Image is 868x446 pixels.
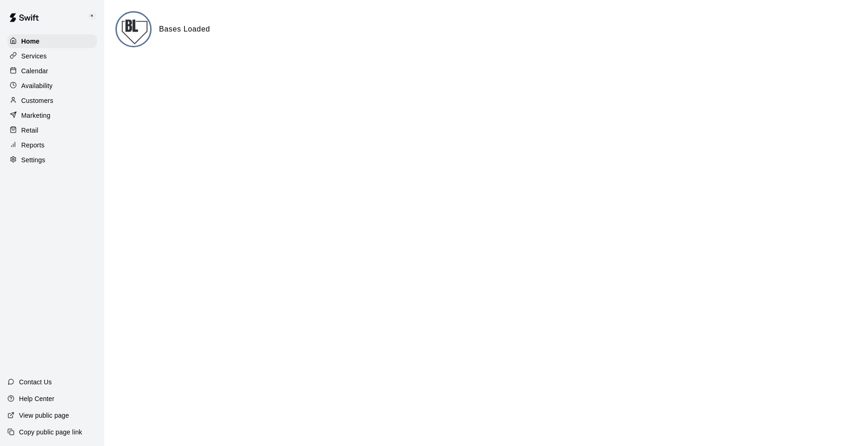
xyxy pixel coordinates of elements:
[85,7,104,26] div: Keith Brooks
[21,111,51,120] p: Marketing
[159,23,210,35] h6: Bases Loaded
[21,155,45,165] p: Settings
[7,64,97,78] a: Calendar
[21,81,53,90] p: Availability
[21,140,45,150] p: Reports
[21,66,48,76] p: Calendar
[7,34,97,48] a: Home
[7,138,97,152] a: Reports
[117,13,152,47] img: Bases Loaded logo
[7,123,97,137] a: Retail
[87,11,98,22] img: Keith Brooks
[19,427,82,437] p: Copy public page link
[21,51,47,61] p: Services
[19,394,54,403] p: Help Center
[19,377,52,387] p: Contact Us
[7,153,97,167] a: Settings
[21,37,40,46] p: Home
[7,108,97,122] a: Marketing
[7,94,97,108] a: Customers
[7,49,97,63] a: Services
[21,126,38,135] p: Retail
[21,96,53,105] p: Customers
[7,79,97,93] a: Availability
[19,411,69,420] p: View public page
